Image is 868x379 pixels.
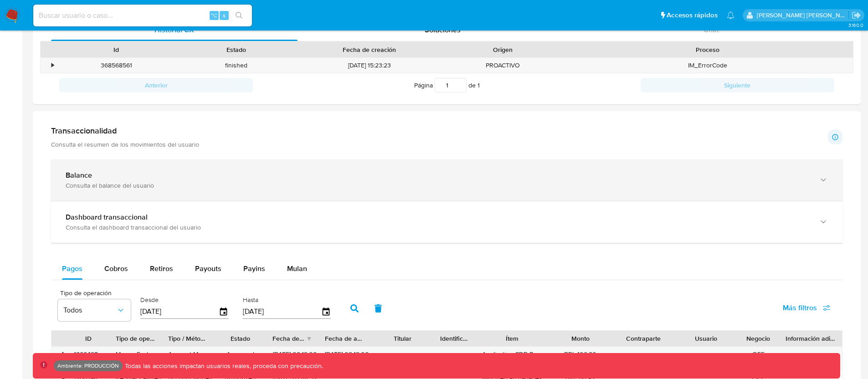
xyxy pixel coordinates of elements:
[757,11,849,20] p: victor.david@mercadolibre.com.co
[478,81,480,90] span: 1
[641,78,834,92] button: Siguiente
[211,11,217,20] span: ⌥
[414,78,480,92] span: Página de
[563,58,853,73] div: IM_ErrorCode
[183,45,290,54] div: Estado
[223,11,226,20] span: s
[51,61,54,70] div: •
[59,78,253,92] button: Anterior
[33,10,252,21] input: Buscar usuario o caso...
[230,9,248,22] button: search-icon
[727,11,734,19] a: Notificaciones
[443,58,563,73] div: PROACTIVO
[176,58,296,73] div: finished
[57,364,119,368] p: Ambiente: PRODUCCIÓN
[296,58,443,73] div: [DATE] 15:23:23
[56,58,176,73] div: 368568561
[852,10,861,20] a: Salir
[63,45,170,54] div: Id
[848,21,863,29] span: 3.160.0
[303,45,437,54] div: Fecha de creación
[569,45,847,54] div: Proceso
[667,10,718,20] span: Accesos rápidos
[123,362,323,370] p: Todas las acciones impactan usuarios reales, proceda con precaución.
[449,45,556,54] div: Origen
